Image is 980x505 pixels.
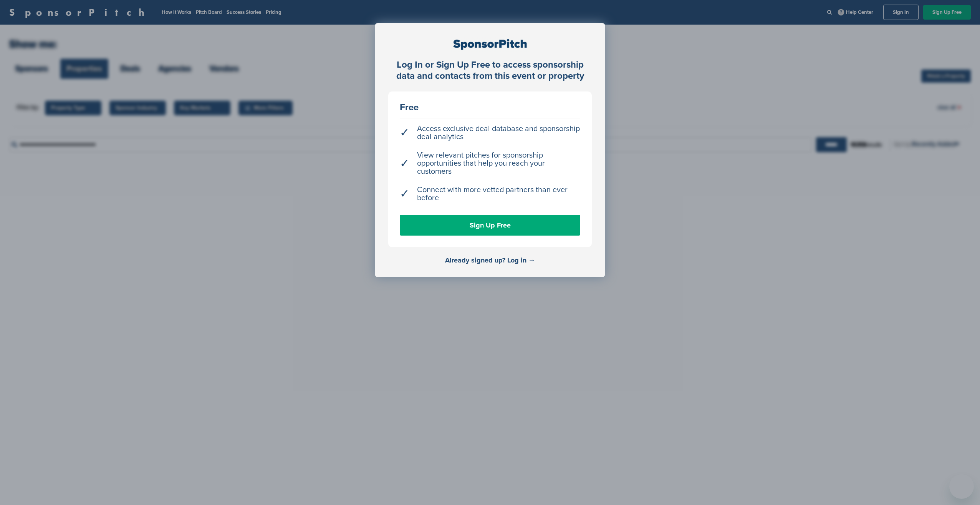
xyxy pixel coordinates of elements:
[400,215,580,236] a: Sign Up Free
[445,256,535,264] a: Already signed up? Log in →
[388,60,592,82] div: Log In or Sign Up Free to access sponsorship data and contacts from this event or property
[400,103,580,112] div: Free
[400,159,409,168] span: ✓
[400,121,580,145] li: Access exclusive deal database and sponsorship deal analytics
[400,190,409,198] span: ✓
[400,129,409,137] span: ✓
[949,474,974,499] iframe: Button to launch messaging window
[400,148,580,179] li: View relevant pitches for sponsorship opportunities that help you reach your customers
[400,182,580,206] li: Connect with more vetted partners than ever before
